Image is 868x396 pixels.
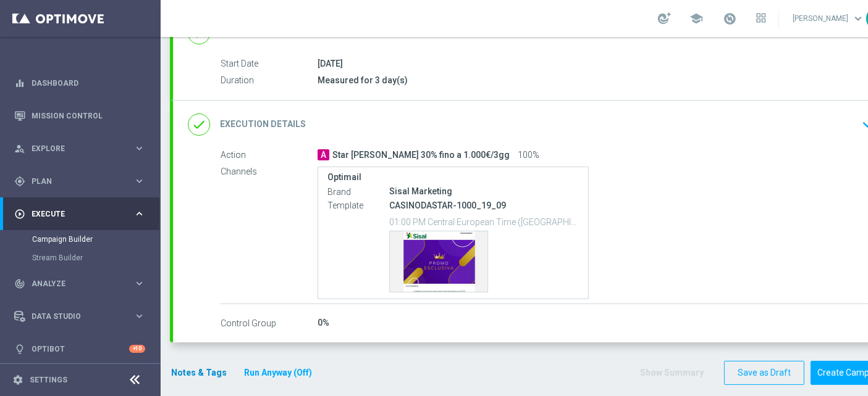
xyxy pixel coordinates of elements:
i: keyboard_arrow_right [133,208,145,220]
a: Dashboard [32,67,145,99]
a: Mission Control [32,99,145,132]
span: A [318,149,329,160]
button: Run Anyway (Off) [243,365,313,381]
button: play_circle_outline Execute keyboard_arrow_right [14,209,146,219]
span: 100% [518,150,539,161]
label: Action [221,150,318,161]
i: settings [12,374,23,386]
i: lightbulb [14,344,25,355]
div: Plan [14,176,133,187]
p: 01:00 PM Central European Time (Berlin) (UTC +02:00) [389,215,579,228]
span: keyboard_arrow_down [851,12,865,25]
div: Campaign Builder [32,230,159,249]
div: Data Studio [14,311,133,322]
label: Start Date [221,59,318,70]
button: gps_fixed Plan keyboard_arrow_right [14,176,146,186]
div: Explore [14,143,133,154]
button: lightbulb Optibot +10 [14,344,146,354]
button: person_search Explore keyboard_arrow_right [14,144,146,154]
div: Stream Builder [32,249,159,267]
div: Analyze [14,278,133,289]
button: Save as Draft [724,361,804,385]
button: equalizer Dashboard [14,78,146,88]
i: keyboard_arrow_right [133,278,145,289]
label: Template [327,200,389,211]
h2: Execution Details [220,118,306,130]
i: equalizer [14,78,25,89]
a: Campaign Builder [32,234,129,244]
div: Dashboard [14,67,145,99]
button: track_changes Analyze keyboard_arrow_right [14,279,146,289]
span: school [689,12,703,25]
div: Mission Control [14,99,145,132]
i: play_circle_outline [14,208,25,220]
span: Explore [32,145,133,152]
div: Optibot [14,332,145,365]
a: Settings [30,376,67,384]
span: Execute [32,210,133,218]
div: +10 [129,345,145,353]
i: keyboard_arrow_right [133,310,145,322]
a: Optibot [32,332,129,365]
span: Data Studio [32,313,133,320]
label: Duration [221,75,318,86]
i: gps_fixed [14,176,25,187]
i: person_search [14,143,25,154]
div: Sisal Marketing [389,185,579,197]
i: keyboard_arrow_right [133,142,145,154]
button: Data Studio keyboard_arrow_right [14,311,146,321]
button: Notes & Tags [170,365,228,381]
button: Mission Control [14,111,146,121]
div: Execute [14,208,133,220]
a: Stream Builder [32,253,129,263]
i: keyboard_arrow_right [133,175,145,187]
a: [PERSON_NAME]keyboard_arrow_down [791,9,866,28]
i: done [188,113,210,136]
span: Star [PERSON_NAME] 30% fino a 1.000€/3gg [332,150,510,161]
span: Analyze [32,280,133,287]
label: Control Group [221,318,318,329]
i: track_changes [14,278,25,289]
label: Brand [327,186,389,197]
p: CASINODASTAR-1000_19_09 [389,200,579,211]
span: Plan [32,178,133,185]
label: Channels [221,167,318,178]
label: Optimail [327,172,579,183]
